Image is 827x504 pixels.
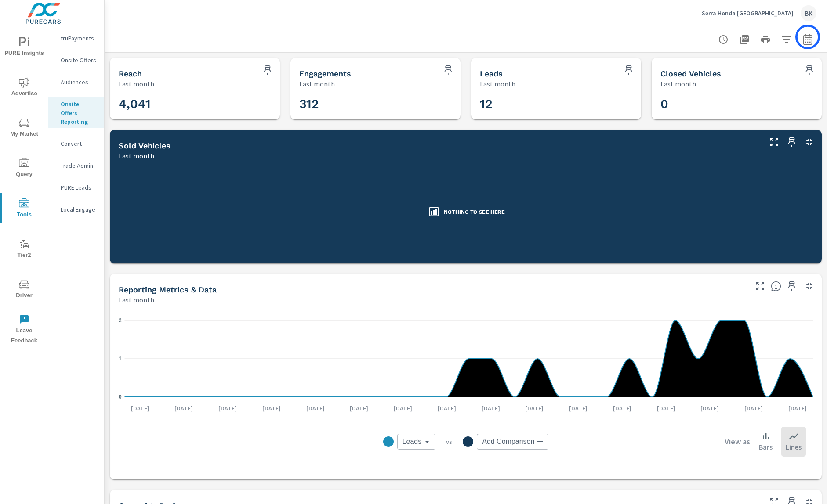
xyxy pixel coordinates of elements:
[299,69,351,78] h5: Engagements
[736,31,753,48] button: "Export Report to PDF"
[61,139,97,148] p: Convert
[757,31,774,48] button: Print Report
[344,404,374,413] p: [DATE]
[480,69,503,78] h5: Leads
[563,404,594,413] p: [DATE]
[403,437,422,446] span: Leads
[441,63,455,77] span: Save this to your personalized report
[61,34,97,43] p: truPayments
[48,159,104,172] div: Trade Admin
[651,404,682,413] p: [DATE]
[119,141,170,150] h5: Sold Vehicles
[753,279,767,293] button: Make Fullscreen
[801,5,816,21] div: BK
[3,77,45,99] span: Advertise
[782,404,813,413] p: [DATE]
[61,56,97,65] p: Onsite Offers
[61,183,97,192] p: PURE Leads
[256,404,287,413] p: [DATE]
[759,442,773,452] p: Bars
[785,279,799,293] span: Save this to your personalized report
[3,158,45,180] span: Query
[125,404,156,413] p: [DATE]
[771,281,781,292] span: Understand activate data over time and see how metrics compare to each other.
[660,79,696,89] p: Last month
[786,442,802,452] p: Lines
[3,314,45,346] span: Leave Feedback
[660,69,721,78] h5: Closed Vehicles
[3,37,45,58] span: PURE Insights
[802,135,816,149] button: Minimize Widget
[119,97,271,112] h3: 4,041
[119,285,217,294] h5: Reporting Metrics & Data
[444,209,504,216] h3: Nothing to see here
[61,161,97,170] p: Trade Admin
[475,404,506,413] p: [DATE]
[3,118,45,139] span: My Market
[61,78,97,86] p: Audiences
[477,434,548,450] div: Add Comparison
[300,404,331,413] p: [DATE]
[435,438,463,446] p: vs
[482,437,534,446] span: Add Comparison
[397,434,436,450] div: Leads
[299,79,335,89] p: Last month
[3,239,45,260] span: Tier2
[48,181,104,194] div: PURE Leads
[119,69,142,78] h5: Reach
[778,31,795,48] button: Apply Filters
[725,437,750,446] h6: View as
[3,279,45,301] span: Driver
[61,100,97,126] p: Onsite Offers Reporting
[802,63,816,77] span: Save this to your personalized report
[702,9,794,17] p: Serra Honda [GEOGRAPHIC_DATA]
[119,394,122,400] text: 0
[785,135,799,149] span: Save this to your personalized report
[119,151,154,161] p: Last month
[48,32,104,45] div: truPayments
[622,63,636,77] span: Save this to your personalized report
[519,404,550,413] p: [DATE]
[299,97,452,112] h3: 312
[660,97,813,112] h3: 0
[802,279,816,293] button: Minimize Widget
[168,404,199,413] p: [DATE]
[61,205,97,214] p: Local Engage
[119,317,122,324] text: 2
[119,356,122,362] text: 1
[738,404,769,413] p: [DATE]
[0,26,48,349] div: nav menu
[480,97,632,112] h3: 12
[694,404,725,413] p: [DATE]
[388,404,418,413] p: [DATE]
[767,135,781,149] button: Make Fullscreen
[432,404,462,413] p: [DATE]
[212,404,243,413] p: [DATE]
[48,97,104,128] div: Onsite Offers Reporting
[3,198,45,220] span: Tools
[607,404,638,413] p: [DATE]
[119,295,154,305] p: Last month
[261,63,275,77] span: Save this to your personalized report
[48,137,104,150] div: Convert
[48,76,104,89] div: Audiences
[48,54,104,67] div: Onsite Offers
[119,79,154,89] p: Last month
[480,79,515,89] p: Last month
[48,203,104,216] div: Local Engage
